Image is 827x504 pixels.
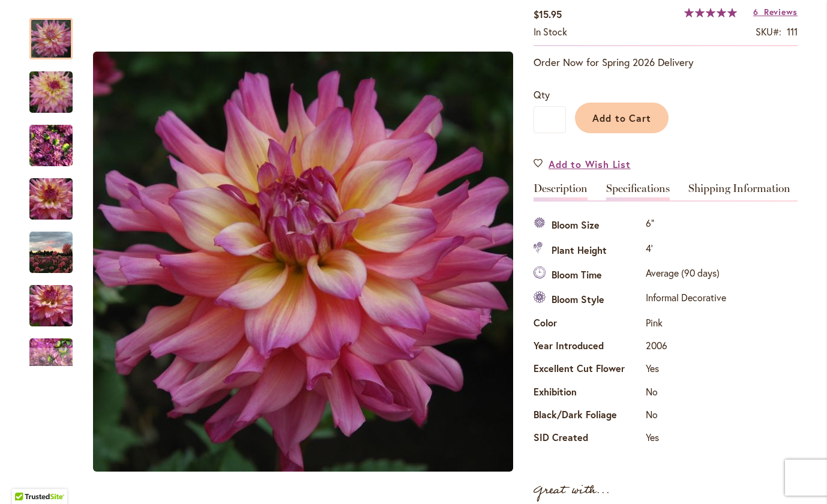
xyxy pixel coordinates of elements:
[534,157,631,171] a: Add to Wish List
[534,214,643,238] th: Bloom Size
[787,25,798,39] div: 111
[534,183,798,451] div: Detailed Product Info
[643,428,729,451] td: Yes
[643,288,729,313] td: Informal Decorative
[764,6,798,17] span: Reviews
[643,313,729,335] td: Pink
[534,8,562,20] span: $15.95
[534,238,643,263] th: Plant Height
[29,6,85,59] div: Bahama Mama
[534,405,643,428] th: Black/Dark Foliage
[756,25,781,38] strong: SKU
[8,170,94,228] img: Bahama Mama
[643,359,729,382] td: Yes
[643,336,729,359] td: 2006
[29,326,73,380] div: Bahama Mama
[643,382,729,404] td: No
[534,25,567,39] div: Availability
[643,214,729,238] td: 6"
[534,359,643,382] th: Excellent Cut Flower
[534,55,798,70] p: Order Now for Spring 2026 Delivery
[643,238,729,263] td: 4'
[534,88,550,101] span: Qty
[534,481,610,500] strong: Great with...
[688,183,790,200] a: Shipping Information
[534,288,643,313] th: Bloom Style
[753,6,798,17] a: 6 Reviews
[93,52,513,472] img: Bahama Mama
[29,166,85,220] div: Bahama Mama
[29,220,85,273] div: Bahama Mama
[29,231,73,274] img: Bahama Mama
[606,183,670,200] a: Specifications
[753,6,759,17] span: 6
[29,117,73,175] img: Bahama Mama
[29,348,73,366] div: Next
[534,25,567,38] span: In stock
[643,263,729,288] td: Average (90 days)
[534,382,643,404] th: Exhibition
[9,461,43,495] iframe: Launch Accessibility Center
[29,113,85,166] div: Bahama Mama
[684,8,737,17] div: 100%
[29,59,85,113] div: Bahama Mama
[534,313,643,335] th: Color
[575,103,669,133] button: Add to Cart
[534,428,643,451] th: SID Created
[643,405,729,428] td: No
[29,273,85,326] div: Bahama Mama
[534,336,643,359] th: Year Introduced
[534,183,588,200] a: Description
[592,112,652,124] span: Add to Cart
[549,157,631,171] span: Add to Wish List
[8,277,94,335] img: Bahama Mama
[8,64,94,121] img: Bahama Mama
[534,263,643,288] th: Bloom Time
